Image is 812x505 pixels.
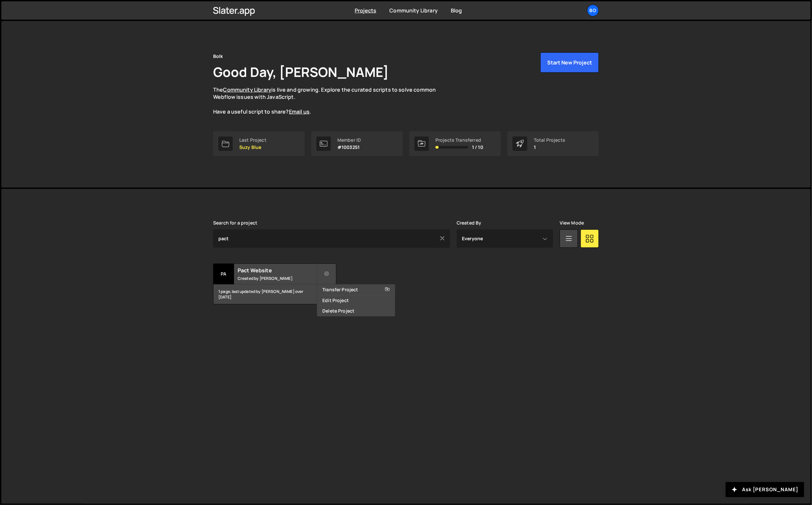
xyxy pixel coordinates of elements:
[534,145,565,150] p: 1
[451,7,462,14] a: Blog
[213,131,305,156] a: Last Project Suzy Blue
[213,263,336,304] a: Pa Pact Website Created by [PERSON_NAME] 1 page, last updated by [PERSON_NAME] over [DATE]
[239,145,266,150] p: Suzy Blue
[317,295,395,306] a: Edit Project
[317,306,395,316] a: Delete Project
[337,145,361,150] p: #1003251
[587,5,599,16] a: Bo
[213,229,450,248] input: Type your project...
[213,220,257,225] label: Search for a project
[389,7,438,14] a: Community Library
[472,145,483,150] span: 1 / 10
[213,52,223,60] div: Bolk
[534,137,565,143] div: Total Projects
[223,86,271,93] a: Community Library
[239,137,266,143] div: Last Project
[435,137,483,143] div: Projects Transferred
[457,220,482,225] label: Created By
[540,52,599,73] button: Start New Project
[337,137,361,143] div: Member ID
[238,276,316,281] small: Created by [PERSON_NAME]
[213,86,448,116] p: The is live and growing. Explore the curated scripts to solve common Webflow issues with JavaScri...
[355,7,376,14] a: Projects
[317,284,395,295] a: Transfer Project
[238,267,316,274] h2: Pact Website
[289,108,310,115] a: Email us
[213,264,234,284] div: Pa
[726,482,804,497] button: Ask [PERSON_NAME]
[213,63,389,81] h1: Good Day, [PERSON_NAME]
[560,220,584,225] label: View Mode
[213,284,336,304] div: 1 page, last updated by [PERSON_NAME] over [DATE]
